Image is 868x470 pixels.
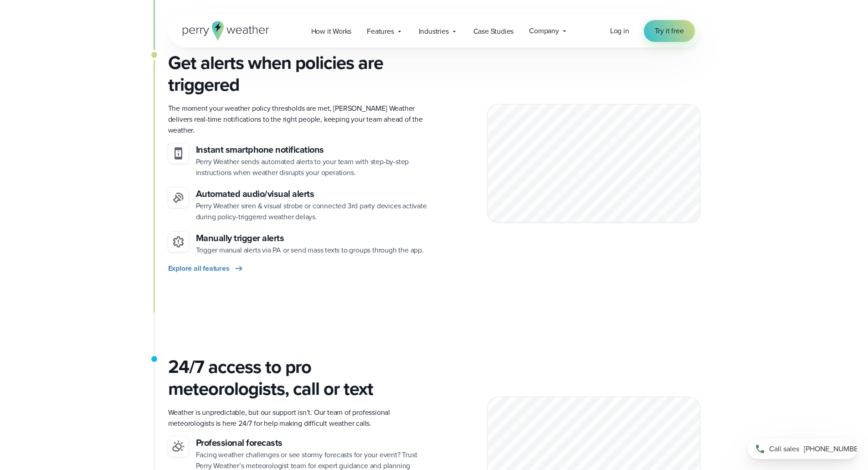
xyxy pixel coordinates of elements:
h4: Professional forecasts [196,436,427,449]
a: Call sales[PHONE_NUMBER] [748,439,857,459]
a: Try it free [644,20,695,42]
span: Call sales [769,444,799,455]
p: Weather is unpredictable, but our support isn’t. Our team of professional meteorologists is here ... [168,407,427,429]
span: Explore all features [168,263,230,274]
h3: Get alerts when policies are triggered [168,52,427,96]
h3: Automated audio/visual alerts [196,187,427,201]
span: Log in [610,26,629,36]
a: Log in [610,26,629,36]
a: Case Studies [466,22,522,41]
span: Company [529,26,559,36]
span: Features [367,26,394,37]
span: Case Studies [473,26,514,37]
span: Try it free [655,26,684,36]
p: Perry Weather sends automated alerts to your team with step-by-step instructions when weather dis... [196,156,427,178]
h3: Manually trigger alerts [196,232,424,245]
span: Trigger manual alerts via PA or send mass texts to groups through the app. [196,245,424,255]
span: How it Works [311,26,352,37]
a: Explore all features [168,263,244,274]
a: How it Works [303,22,360,41]
p: The moment your weather policy thresholds are met, [PERSON_NAME] Weather delivers real-time notif... [168,103,427,136]
h3: Instant smartphone notifications [196,143,427,156]
h3: 24/7 access to pro meteorologists, call or text [168,356,427,400]
span: [PHONE_NUMBER] [804,444,864,455]
p: Perry Weather siren & visual strobe or connected 3rd party devices activate during policy-trigger... [196,201,427,222]
span: Industries [419,26,449,37]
